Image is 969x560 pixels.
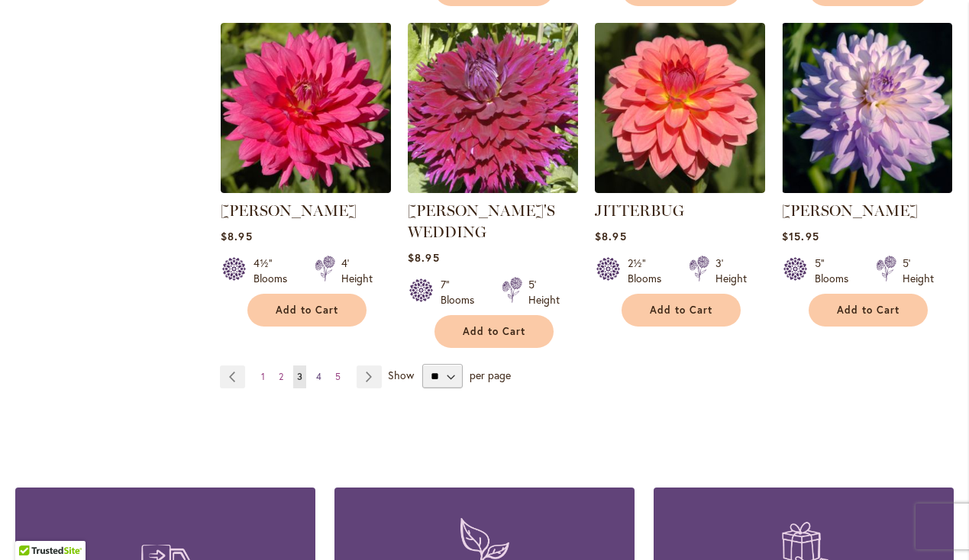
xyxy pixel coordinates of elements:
div: 5' Height [903,256,934,286]
span: Add to Cart [837,304,900,317]
a: JORDAN NICOLE [782,182,952,196]
span: $8.95 [221,229,252,243]
span: 2 [279,371,283,382]
a: 4 [312,365,325,388]
span: 1 [261,371,265,382]
iframe: Launch Accessibility Center [11,506,54,549]
a: 5 [331,365,344,388]
span: $8.95 [595,229,626,243]
div: 5" Blooms [815,256,858,286]
img: JENNA [221,23,391,193]
a: [PERSON_NAME] [221,201,357,220]
span: Add to Cart [276,304,338,317]
div: 4' Height [341,256,373,286]
div: 5' Height [528,277,560,307]
button: Add to Cart [247,294,367,327]
a: [PERSON_NAME]'S WEDDING [408,201,555,241]
button: Add to Cart [434,315,554,348]
div: 3' Height [715,256,747,286]
a: JENNA [221,182,391,196]
div: 4½" Blooms [254,256,296,286]
a: 1 [257,365,269,388]
span: Add to Cart [463,325,525,338]
span: per page [470,368,511,382]
button: Add to Cart [809,294,928,327]
span: Show [388,368,414,382]
div: 2½" Blooms [628,256,670,286]
span: 5 [335,371,341,382]
span: 4 [316,371,321,382]
span: Add to Cart [650,304,712,317]
img: Jennifer's Wedding [408,23,578,193]
div: 7" Blooms [441,277,483,307]
button: Add to Cart [622,294,741,327]
a: 2 [275,365,287,388]
a: JITTERBUG [595,182,765,196]
span: $8.95 [408,250,439,265]
a: [PERSON_NAME] [782,201,918,220]
img: JORDAN NICOLE [782,23,952,193]
a: Jennifer's Wedding [408,182,578,196]
a: JITTERBUG [595,201,684,220]
span: 3 [297,371,302,382]
span: $15.95 [782,229,819,243]
img: JITTERBUG [595,23,765,193]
